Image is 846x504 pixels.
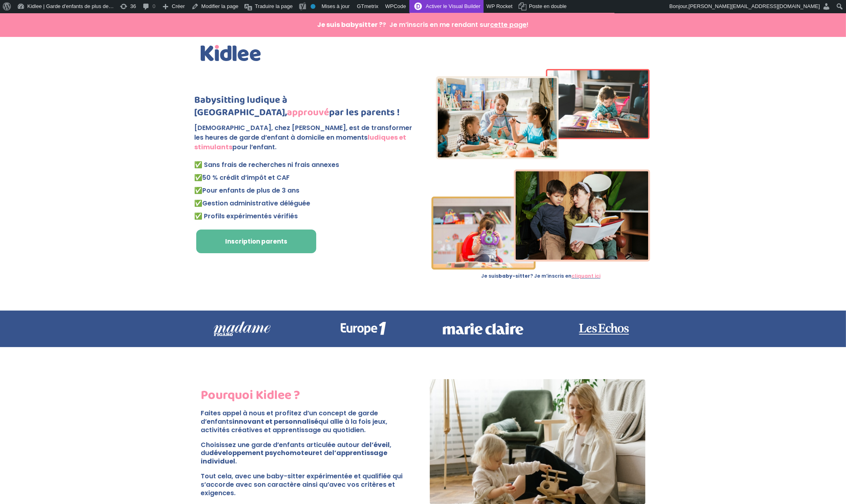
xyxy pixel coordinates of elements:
[490,20,527,29] span: cette page
[194,199,310,208] span: ✅Gestion administrative déléguée
[311,4,315,9] div: Pas d'indice
[317,20,383,29] strong: Je suis babysitter ?
[498,272,530,279] strong: baby-sitter
[315,311,411,347] img: europe 1
[194,211,298,221] span: ✅ Profils expérimentés vérifiés
[435,311,531,347] img: marie claire
[194,173,202,182] strong: ✅
[196,230,316,254] a: Inscription parents
[430,274,652,278] p: Je suis ? Je m’inscris en
[201,45,261,61] img: Kidlee - Logo
[201,386,416,409] h2: Pourquoi Kidlee ?
[232,417,318,426] strong: innovant et personnalisé
[287,105,329,120] strong: approuvé
[194,186,202,195] strong: ✅
[689,3,820,9] span: [PERSON_NAME][EMAIL_ADDRESS][DOMAIN_NAME]
[201,409,416,441] p: Faites appel à nous et profitez d’un concept de garde d’enfants qui allie à la fois jeux, activit...
[194,133,406,152] strong: ludiques et stimulants
[194,160,339,169] span: ✅ Sans frais de recherches ni frais annexes
[194,173,299,195] span: 50 % crédit d’impôt et CAF Pour enfants de plus de 3 ans
[209,448,315,457] strong: développement psychomoteur
[431,69,651,270] img: Imgs-2
[201,441,416,472] p: Choisissez une garde d’enfants articulée autour de , du et de .
[194,94,416,123] h1: Babysitting ludique à [GEOGRAPHIC_DATA], par les parents !
[370,440,390,449] strong: l’éveil
[556,311,652,347] img: les echos
[571,272,600,279] a: cliquant ici
[201,22,645,28] p: ? Je m’inscris en me rendant sur !
[201,472,416,497] p: Tout cela, avec une baby-sitter expérimentée et qualifiée qui s’accorde avec son caractère ainsi ...
[201,448,387,466] strong: l’apprentissage individuel
[194,123,416,159] p: [DEMOGRAPHIC_DATA], chez [PERSON_NAME], est de transformer les heures de garde d’enfant à domicil...
[194,311,290,347] img: madame-figaro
